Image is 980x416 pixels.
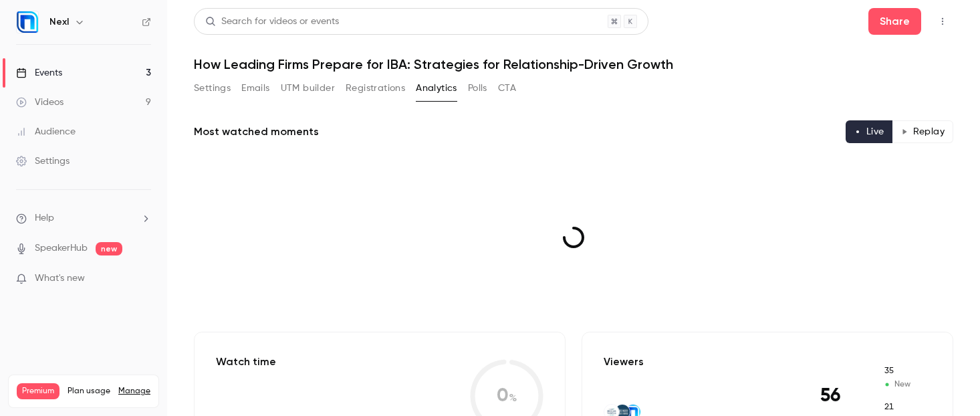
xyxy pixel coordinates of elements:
[194,78,231,99] button: Settings
[96,242,122,255] span: new
[17,11,38,33] img: Nexl
[16,96,64,109] div: Videos
[194,56,953,72] h1: How Leading Firms Prepare for IBA: Strategies for Relationship-Driven Growth
[17,383,59,399] span: Premium
[35,272,85,286] span: What's new
[281,78,335,99] button: UTM builder
[35,211,54,225] span: Help
[205,15,339,29] div: Search for videos or events
[892,120,953,143] button: Replay
[16,125,76,138] div: Audience
[194,124,319,140] h2: Most watched moments
[604,354,644,370] p: Viewers
[846,120,893,143] button: Live
[118,386,150,397] a: Manage
[241,78,269,99] button: Emails
[16,66,62,80] div: Events
[49,15,69,29] h6: Nexl
[468,78,487,99] button: Polls
[416,78,457,99] button: Analytics
[883,401,931,413] span: Returning
[68,386,110,397] span: Plan usage
[868,8,921,35] button: Share
[883,379,931,391] span: New
[216,354,300,370] p: Watch time
[16,211,151,225] li: help-dropdown-opener
[135,273,151,285] iframe: Noticeable Trigger
[498,78,516,99] button: CTA
[346,78,405,99] button: Registrations
[16,154,70,168] div: Settings
[883,365,931,377] span: New
[35,241,88,255] a: SpeakerHub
